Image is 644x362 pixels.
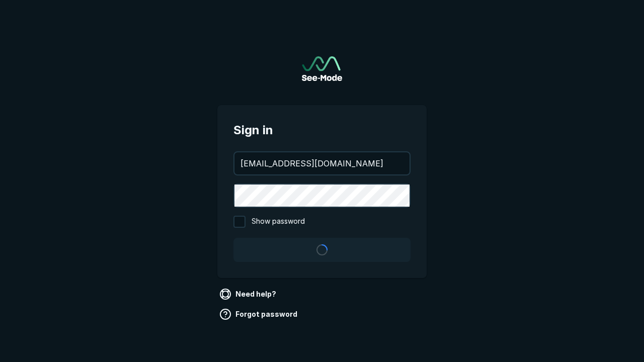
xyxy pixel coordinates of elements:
a: Forgot password [217,306,301,322]
img: See-Mode Logo [302,56,342,81]
input: your@email.com [234,152,410,174]
span: Sign in [233,121,411,139]
span: Show password [252,216,305,228]
a: Need help? [217,286,280,302]
a: Go to sign in [302,56,342,81]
